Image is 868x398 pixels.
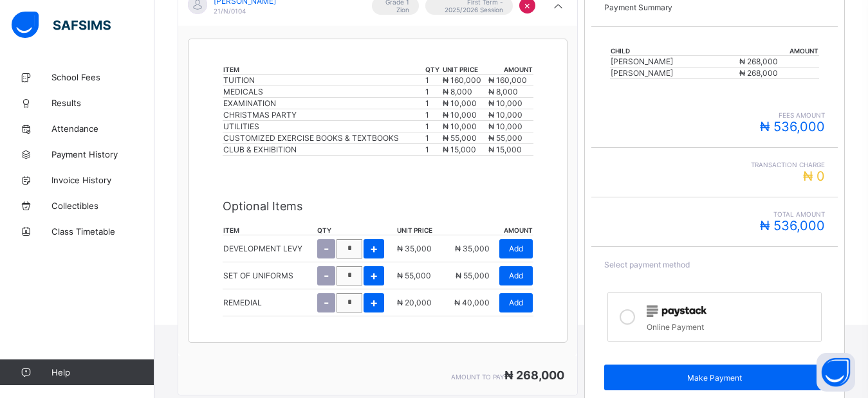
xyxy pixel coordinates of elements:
img: safsims [12,12,111,39]
span: Add [509,271,523,280]
td: CHRISTMAS PARTY [223,109,425,121]
span: ₦ 10,000 [443,110,477,120]
span: fees amount [604,111,824,119]
span: ₦ 0 [803,168,825,184]
span: - [324,296,329,309]
span: 21/N/0104 [214,7,246,15]
p: DEVELOPMENT LEVY [223,244,302,253]
span: ₦ 20,000 [397,298,432,307]
span: + [370,269,378,282]
td: 1 [425,109,442,121]
span: ₦ 160,000 [488,75,527,85]
td: 1 [425,121,442,132]
span: ₦ 8,000 [488,87,518,96]
td: UTILITIES [223,121,425,132]
span: Invoice History [51,175,154,185]
td: 1 [425,98,442,109]
span: + [370,242,378,255]
th: item [223,226,317,235]
span: Add [509,244,523,253]
span: ₦ 10,000 [443,98,477,108]
th: unit price [442,65,488,75]
span: ₦ 268,000 [739,57,778,66]
span: ₦ 55,000 [456,271,490,280]
td: [PERSON_NAME] [610,68,739,79]
td: CUSTOMIZED EXERCISE BOOKS & TEXTBOOKS [223,132,425,144]
span: Results [51,98,154,108]
th: Child [610,46,739,56]
p: Optional Items [223,199,533,213]
span: ₦ 160,000 [443,75,481,85]
span: amount to pay [451,373,504,381]
span: ₦ 35,000 [397,244,432,253]
span: School Fees [51,72,154,82]
span: Add [509,298,523,307]
span: Help [51,367,154,377]
span: ₦ 10,000 [488,110,522,120]
span: ₦ 55,000 [488,133,522,143]
p: REMEDIAL [223,298,262,307]
span: ₦ 40,000 [454,298,490,307]
th: amount [439,226,533,235]
span: ₦ 35,000 [455,244,490,253]
span: Attendance [51,123,154,134]
span: Total Amount [604,210,824,218]
th: unit price [396,226,439,235]
td: [PERSON_NAME] [610,56,739,68]
span: Collectibles [51,201,154,211]
span: ₦ 268,000 [739,68,778,78]
span: - [324,269,329,282]
th: item [223,65,425,75]
span: ₦ 15,000 [488,145,522,154]
p: Payment Summary [604,3,824,12]
th: qty [425,65,442,75]
td: EXAMINATION [223,98,425,109]
span: ₦ 10,000 [488,98,522,108]
span: ₦ 10,000 [443,122,477,131]
span: ₦ 15,000 [443,145,476,154]
span: Select payment method [604,260,690,269]
span: - [324,242,329,255]
th: qty [317,226,396,235]
span: Make Payment [614,373,815,383]
td: CLUB & EXHIBITION [223,144,425,156]
img: paystack.0b99254114f7d5403c0525f3550acd03.svg [647,305,706,317]
th: amount [488,65,533,75]
td: 1 [425,75,442,86]
span: ₦ 8,000 [443,87,472,96]
span: ₦ 10,000 [488,122,522,131]
span: ₦ 55,000 [443,133,477,143]
span: Class Timetable [51,226,154,237]
div: Online Payment [647,319,814,332]
span: ₦ 55,000 [397,271,431,280]
td: MEDICALS [223,86,425,98]
td: 1 [425,144,442,156]
td: 1 [425,86,442,98]
span: ₦ 536,000 [760,218,825,233]
span: + [370,296,378,309]
p: SET OF UNIFORMS [223,271,293,280]
button: Open asap [817,353,855,392]
span: ₦ 268,000 [504,368,564,382]
span: ₦ 536,000 [760,119,825,134]
td: TUITION [223,75,425,86]
th: Amount [739,46,819,56]
span: Payment History [51,149,154,159]
td: 1 [425,132,442,144]
span: Transaction charge [604,161,824,168]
